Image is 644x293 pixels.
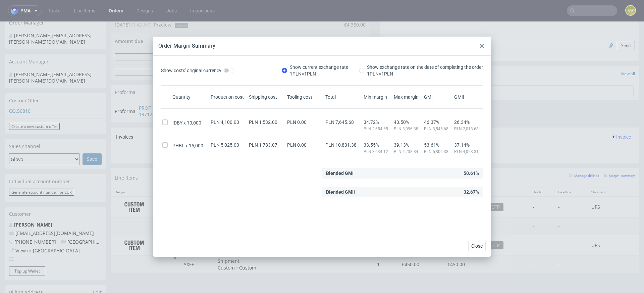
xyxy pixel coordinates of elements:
[218,236,268,249] p: Shipment Custom • Custom
[554,234,587,251] td: -
[423,166,469,175] th: Net Total
[554,213,587,234] td: -
[384,213,423,234] td: €0.14
[218,198,268,211] p: Shipment Custom • Custom
[211,119,239,125] span: PLN 4,100.00
[424,126,451,132] span: PLN 3,545.68
[290,70,348,77] div: 1 PLN = 1 PLN
[468,241,486,251] button: Close
[427,182,465,189] p: €1,400.00
[171,119,209,126] div: 10,000
[171,142,209,149] div: 15,000
[554,196,587,213] td: -
[111,125,639,137] div: No invoices yet
[384,196,423,213] td: €400.00
[322,168,483,179] div: 50.61%
[9,101,60,108] a: Create a new custom offer
[179,196,214,213] td: XHNW
[322,187,483,197] div: 32.67%
[61,217,114,224] span: [GEOGRAPHIC_DATA]
[158,42,215,50] div: Order Margin Summary
[424,149,451,154] span: PLN 5,806.38
[5,153,106,167] div: Individual account number
[529,196,554,213] td: -
[384,19,392,28] img: share_image_120x120.png
[351,175,384,196] td: 10000
[385,64,634,75] input: Type to create new task
[608,111,634,119] button: Invoice
[529,234,554,251] td: -
[367,64,483,77] div: Show exchange rate on the date of completing the order
[117,215,151,232] img: ico-item-custom-a8f9c3db6a5631ce2f509e228e8b95abde266dc4376634de7b166047de09ff05.png
[569,152,599,156] small: Manage dielines
[183,221,195,227] a: PHBF
[454,142,482,148] span: 37.14%
[364,119,391,125] span: 34.72%
[384,175,423,196] td: €0.14
[587,213,622,234] td: UPS
[529,213,554,234] td: -
[5,263,106,278] div: Billing Address
[587,166,622,175] th: Shipment
[351,234,384,251] td: 1
[214,166,351,175] th: Specs
[9,11,97,24] div: [PERSON_NAME][EMAIL_ADDRESS][PERSON_NAME][DOMAIN_NAME]
[351,166,384,175] th: Quant.
[209,94,248,100] div: Production cost
[248,94,286,100] div: Shipping cost
[554,166,587,175] th: Deadline
[326,168,354,179] span: Blended GMI
[454,119,482,125] span: 26.34%
[424,119,451,125] span: 46.37%
[179,234,214,251] td: AXFF
[394,119,421,125] span: 40.50%
[5,33,106,48] div: Account Manager
[351,196,384,213] td: 1
[427,201,465,208] p: €400.00
[111,166,179,175] th: Design
[9,167,74,174] button: Generate account number for EUR
[384,166,423,175] th: Unit price
[93,267,102,274] a: Edit
[394,149,421,154] span: PLN 4,238.84
[394,126,421,132] span: PLN 3,096.38
[177,83,213,90] button: Update Proforma
[351,213,384,234] td: 15000
[286,94,324,100] div: Tooling cost
[325,142,357,148] span: PLN 10,831.38
[14,200,52,206] a: [PERSON_NAME]
[9,86,31,93] a: CO.56810
[111,63,370,78] div: Proforma
[384,234,423,251] td: €450.00
[5,117,106,132] div: Sales channel
[249,119,277,125] span: PLN 1,532.00
[9,245,45,254] button: Top up Wallet
[324,94,362,100] div: Total
[183,182,194,189] a: IDBY
[453,94,483,100] div: GMII
[139,83,177,96] a: PROF 19712/2025
[529,175,554,196] td: -
[117,177,151,194] img: ico-item-custom-a8f9c3db6a5631ce2f509e228e8b95abde266dc4376634de7b166047de09ff05.png
[9,217,56,224] span: [PHONE_NUMBER]
[115,83,137,97] td: Proforma
[287,119,307,125] span: PLN 0.00
[473,182,503,190] div: → pre-DTP
[290,64,348,77] div: Show current exchange rate
[427,240,465,246] p: €450.00
[5,185,106,200] div: Customer
[325,119,354,125] span: PLN 7,645.68
[364,149,391,154] span: PLN 3,634.12
[172,142,189,149] span: PHBF
[554,175,587,196] td: -
[529,166,554,175] th: Batch
[171,94,209,100] div: Quantity
[621,49,635,55] a: View all
[611,113,631,118] span: Invoice
[473,220,503,228] div: → pre-DTP
[454,126,482,132] span: PLN 2,013.68
[287,142,307,148] span: PLN 0.00
[617,19,635,29] button: Send
[214,213,351,234] td: Small Bottle Bottom insert • Custom
[326,187,355,197] span: Blended GMII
